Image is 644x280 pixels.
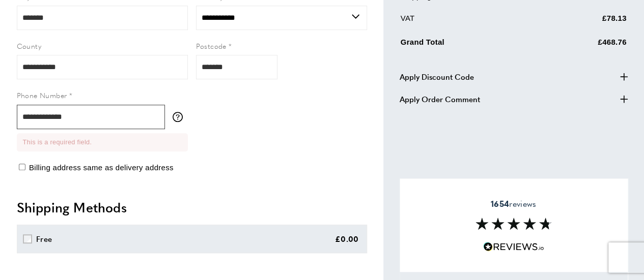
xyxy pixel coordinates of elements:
[173,112,188,122] button: More information
[491,198,509,209] strong: 1654
[19,164,25,170] input: Billing address same as delivery address
[196,41,227,51] span: Postcode
[23,137,182,147] li: This is a required field.
[400,71,474,83] span: Apply Discount Code
[36,233,52,245] div: Free
[400,93,480,105] span: Apply Order Comment
[475,217,552,230] img: Reviews section
[483,242,544,252] img: Reviews.io 5 stars
[401,34,537,56] td: Grand Total
[17,41,41,51] span: County
[29,163,174,172] span: Billing address same as delivery address
[401,12,537,32] td: VAT
[538,34,627,56] td: £468.76
[491,199,536,209] span: reviews
[538,12,627,32] td: £78.13
[335,233,359,245] div: £0.00
[17,198,367,216] h2: Shipping Methods
[17,90,67,100] span: Phone Number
